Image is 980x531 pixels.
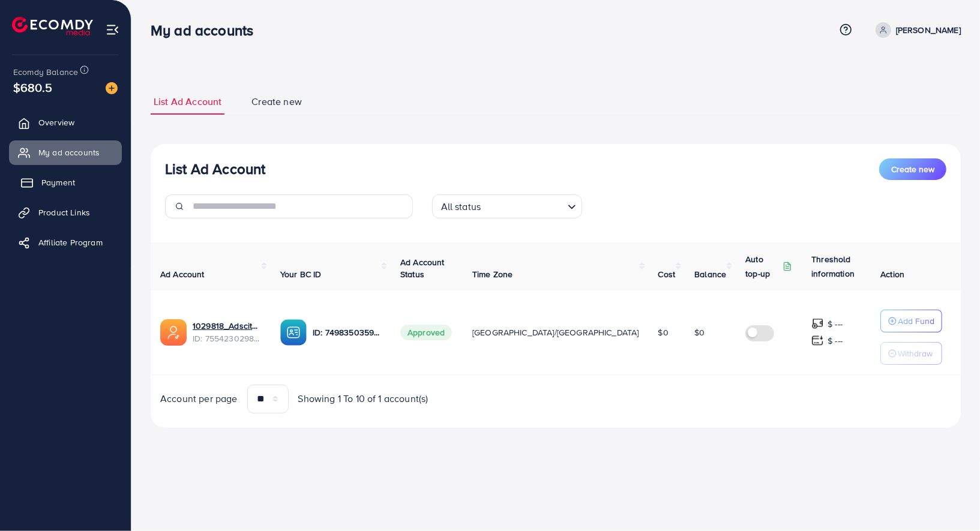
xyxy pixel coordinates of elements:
[38,146,100,158] span: My ad accounts
[811,334,824,347] img: top-up amount
[280,268,322,280] span: Your BC ID
[929,477,971,522] iframe: Chat
[41,176,75,188] span: Payment
[165,160,265,178] h3: List Ad Account
[898,346,933,361] p: Withdraw
[251,95,302,109] span: Create new
[745,252,780,281] p: Auto top-up
[193,320,261,344] div: <span class='underline'>1029818_Adscity_Test_1758856320654</span></br>7554230298851213329
[38,206,90,218] span: Product Links
[879,158,946,180] button: Create new
[106,82,118,94] img: image
[313,325,381,340] p: ID: 7498350359707418641
[880,268,904,280] span: Action
[400,325,452,340] span: Approved
[472,326,639,338] span: [GEOGRAPHIC_DATA]/[GEOGRAPHIC_DATA]
[658,268,676,280] span: Cost
[694,326,705,338] span: $0
[13,79,52,96] span: $680.5
[160,268,205,280] span: Ad Account
[896,23,961,37] p: [PERSON_NAME]
[828,334,843,348] p: $ ---
[9,110,122,134] a: Overview
[811,252,870,281] p: Threshold information
[484,196,562,215] input: Search for option
[811,317,824,330] img: top-up amount
[160,319,187,346] img: ic-ads-acc.e4c84228.svg
[439,198,484,215] span: All status
[400,256,445,280] span: Ad Account Status
[38,116,74,128] span: Overview
[472,268,513,280] span: Time Zone
[280,319,307,346] img: ic-ba-acc.ded83a64.svg
[871,22,961,38] a: [PERSON_NAME]
[828,317,843,331] p: $ ---
[880,342,942,365] button: Withdraw
[154,95,221,109] span: List Ad Account
[891,163,934,175] span: Create new
[38,236,103,248] span: Affiliate Program
[12,17,93,35] img: logo
[9,200,122,224] a: Product Links
[13,66,78,78] span: Ecomdy Balance
[9,170,122,194] a: Payment
[694,268,726,280] span: Balance
[106,23,119,37] img: menu
[193,332,261,344] span: ID: 7554230298851213329
[9,230,122,254] a: Affiliate Program
[9,140,122,164] a: My ad accounts
[193,320,261,332] a: 1029818_Adscity_Test_1758856320654
[898,314,934,328] p: Add Fund
[298,392,428,406] span: Showing 1 To 10 of 1 account(s)
[880,310,942,332] button: Add Fund
[160,392,238,406] span: Account per page
[432,194,582,218] div: Search for option
[658,326,669,338] span: $0
[151,22,263,39] h3: My ad accounts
